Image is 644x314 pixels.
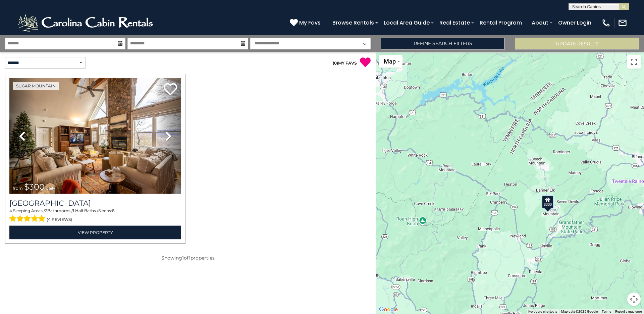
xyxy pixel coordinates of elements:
span: 0 [334,61,337,66]
span: Map [384,58,396,65]
span: (4 reviews) [47,215,72,224]
button: Map camera controls [627,292,641,306]
a: Browse Rentals [329,17,377,29]
div: Sleeping Areas / Bathrooms / Sleeps: [9,208,181,224]
div: $300 [542,195,554,209]
span: 4 [9,208,12,213]
a: Refine Search Filters [381,38,505,49]
a: Real Estate [436,17,473,29]
span: ( ) [333,61,338,66]
a: Add to favorites [164,82,177,97]
span: 1 Half Baths / [73,208,98,213]
a: Report a map error [615,310,642,313]
img: White-1-2.png [17,13,156,33]
span: 8 [112,208,115,213]
span: 1 [189,255,191,261]
button: Update Results [515,38,639,49]
span: My Favs [299,18,321,27]
a: Sugar Mountain [13,82,59,90]
button: Toggle fullscreen view [627,55,641,69]
a: Rental Program [476,17,525,29]
a: (0)MY FAVS [333,61,357,66]
span: $300 [24,182,45,192]
span: from [13,186,23,191]
a: Terms (opens in new tab) [602,310,611,313]
span: 1 [182,255,184,261]
a: About [528,17,552,29]
span: daily [46,186,55,191]
a: My Favs [290,18,322,27]
img: mail-regular-white.png [618,18,627,28]
p: Showing of properties [5,254,371,261]
img: Google [377,305,399,314]
button: Keyboard shortcuts [528,309,557,314]
a: Open this area in Google Maps (opens a new window) [377,305,399,314]
img: phone-regular-white.png [601,18,611,28]
span: 2 [45,208,47,213]
a: Owner Login [555,17,595,29]
a: View Property [9,226,181,239]
h3: Highland House [9,199,181,208]
img: thumbnail_163458749.jpeg [9,78,181,194]
a: [GEOGRAPHIC_DATA] [9,199,181,208]
span: Map data ©2025 Google [561,310,598,313]
button: Change map style [379,55,402,68]
a: Local Area Guide [380,17,433,29]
